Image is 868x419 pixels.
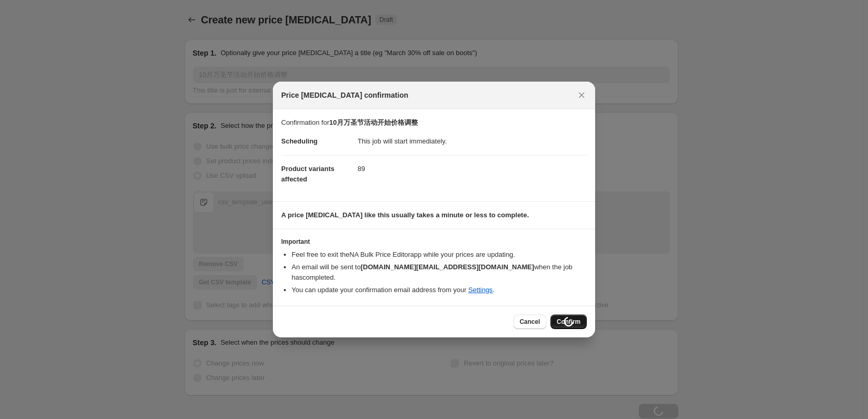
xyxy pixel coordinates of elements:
dd: This job will start immediately. [358,128,587,155]
b: A price [MEDICAL_DATA] like this usually takes a minute or less to complete. [281,211,529,219]
button: Cancel [514,315,546,329]
li: You can update your confirmation email address from your . [292,285,587,295]
p: Confirmation for [281,117,587,128]
h3: Important [281,238,587,246]
li: An email will be sent to when the job has completed . [292,262,587,283]
span: Product variants affected [281,165,335,183]
b: [DOMAIN_NAME][EMAIL_ADDRESS][DOMAIN_NAME] [361,263,534,271]
li: Feel free to exit the NA Bulk Price Editor app while your prices are updating. [292,250,587,260]
button: Close [574,88,589,102]
b: 10月万圣节活动开始价格调整 [329,119,417,126]
dd: 89 [358,155,587,182]
span: Cancel [520,318,540,326]
span: Scheduling [281,137,318,145]
a: Settings [468,286,493,294]
span: Price [MEDICAL_DATA] confirmation [281,90,409,100]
